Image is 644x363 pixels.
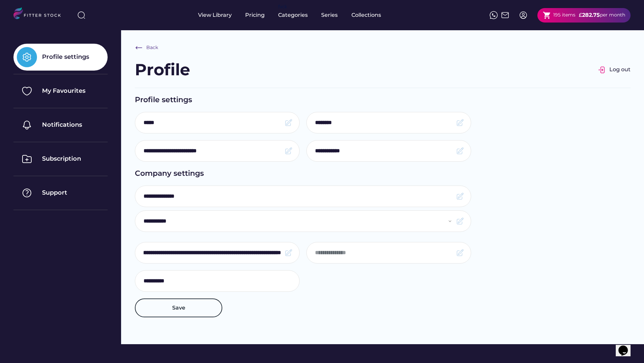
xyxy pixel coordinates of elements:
[42,121,82,129] div: Notifications
[582,12,600,18] strong: 282.75
[456,217,464,225] img: Frame.svg
[13,7,67,21] img: LOGO.svg
[42,87,85,95] div: My Favourites
[135,58,190,81] div: Profile
[135,44,143,52] img: Frame%20%286%29.svg
[42,53,89,61] div: Profile settings
[135,95,631,105] div: Profile settings
[42,155,81,163] div: Subscription
[321,11,338,19] div: Series
[456,192,464,200] img: Frame.svg
[553,12,575,18] div: 195 items
[351,11,381,19] div: Collections
[519,11,527,19] img: profile-circle.svg
[135,168,631,179] div: Company settings
[42,189,67,197] div: Support
[616,336,637,356] iframe: chat widget
[456,249,464,257] img: Frame.svg
[543,11,551,19] button: shopping_cart
[285,119,293,127] img: Frame.svg
[198,11,232,19] div: View Library
[245,11,265,19] div: Pricing
[598,66,606,74] img: Group%201000002326.svg
[17,115,37,135] img: Group%201000002325%20%284%29.svg
[579,11,582,19] div: £
[77,11,85,19] img: search-normal%203.svg
[17,81,37,101] img: Group%201000002325%20%282%29.svg
[600,12,625,18] div: per month
[135,298,222,317] button: Save
[146,44,158,51] div: Back
[456,119,464,127] img: Frame.svg
[501,11,509,19] img: Frame%2051.svg
[17,183,37,203] img: Group%201000002325%20%287%29.svg
[278,11,308,19] div: Categories
[278,3,287,10] div: fvck
[456,147,464,155] img: Frame.svg
[17,47,37,67] img: Group%201000002325%20%281%29.svg
[17,149,37,169] img: Group%201000002325%20%286%29.svg
[285,147,293,155] img: Frame.svg
[285,249,293,257] img: Frame.svg
[490,11,498,19] img: meteor-icons_whatsapp%20%281%29.svg
[609,66,631,73] div: Log out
